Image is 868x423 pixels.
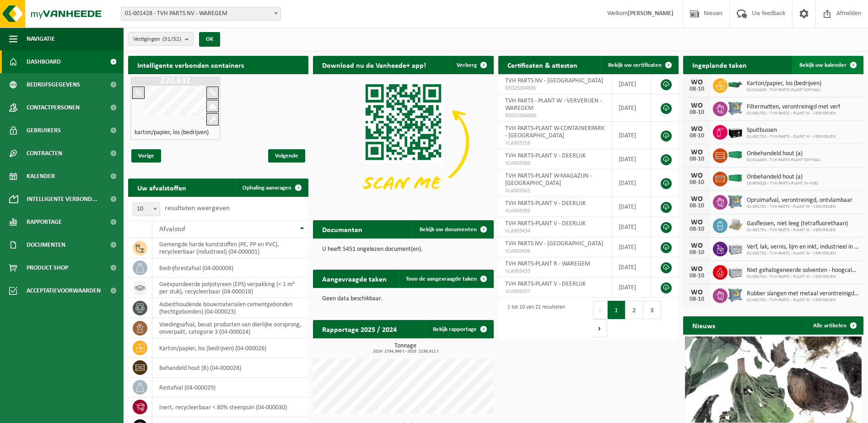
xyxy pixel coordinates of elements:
span: VLA903361 [505,187,604,195]
span: Intelligente verbond... [27,188,97,211]
span: Bekijk uw kalender [799,62,846,68]
td: karton/papier, los (bedrijven) (04-000026) [152,338,308,358]
strong: [PERSON_NAME] [628,10,674,17]
div: 08-10 [688,249,706,256]
span: 01-091751 - TVH PARTS - PLANT W - VERVERIJEN [747,298,859,303]
div: WO [688,195,706,203]
span: TVH PARTS-PLANT W-MAGAZIJN - [GEOGRAPHIC_DATA] [505,173,592,187]
button: Previous [593,301,608,319]
img: HK-XZ-20-GN-01 [728,81,743,89]
a: Alle artikelen [806,316,863,335]
span: Rapportage [27,211,62,233]
td: behandeld hout (B) (04-000028) [152,358,308,378]
div: 08-10 [688,273,706,279]
span: 2024: 2794,966 t - 2025: 2238,611 t [318,349,493,354]
span: VLA903360 [505,160,604,167]
h2: Intelligente verbonden containers [128,56,308,74]
a: Bekijk uw kalender [792,56,863,74]
h2: Aangevraagde taken [313,270,396,287]
span: TVH PARTS-PLANT V - DEERLIJK [505,281,586,287]
span: 01-091751 - TVH PARTS - PLANT W - VERVERIJEN [747,251,859,256]
div: 08-10 [688,86,706,92]
span: TVH PARTS NV - [GEOGRAPHIC_DATA] [505,77,603,84]
a: Bekijk uw certificaten [601,56,678,74]
img: PB-LB-0680-HPE-GY-11 [728,264,743,279]
span: VLA903435 [505,268,604,275]
span: RED25004685 [505,85,604,92]
td: inert, recycleerbaar < 80% steenpuin (04-000030) [152,397,308,417]
span: Vorige [131,149,161,163]
td: asbesthoudende bouwmaterialen cementgebonden (hechtgebonden) (04-000023) [152,298,308,318]
img: PB-AP-0800-MET-02-01 [728,287,743,303]
h1: Z20.632 [133,76,218,86]
td: bedrijfsrestafval (04-000008) [152,258,308,278]
span: 02-014455 - TVH PARTS-PLANT SOFINAL [747,157,820,163]
span: 01-091751 - TVH PARTS - PLANT W - VERVERIJEN [747,204,852,210]
span: 01-091751 - TVH PARTS - PLANT W - VERVERIJEN [747,134,836,140]
td: gemengde harde kunststoffen (PE, PP en PVC), recycleerbaar (industrieel) (04-000001) [152,238,308,258]
td: [DATE] [612,149,652,169]
h3: Tonnage [318,343,493,354]
span: Gebruikers [27,119,61,142]
span: Onbehandeld hout (a) [747,174,818,181]
img: LP-PA-00000-WDN-11 [728,217,743,233]
div: 1 tot 10 van 21 resultaten [503,300,565,338]
span: Spuitbussen [747,127,836,134]
div: WO [688,79,706,86]
span: Navigatie [27,27,55,50]
button: 2 [625,301,643,319]
span: Afvalstof [159,226,185,233]
span: Kalender [27,165,55,188]
span: VLA903357 [505,288,604,295]
span: Opruimafval, verontreinigd, ontvlambaar [747,197,852,204]
span: Contactpersonen [27,96,80,119]
span: Toon de aangevraagde taken [406,276,477,282]
label: resultaten weergeven [165,205,230,212]
td: [DATE] [612,217,652,237]
span: Vestigingen [133,33,181,46]
span: Filtermatten, verontreinigd met verf [747,103,840,111]
img: PB-AP-0800-MET-02-01 [728,100,743,116]
div: 08-10 [688,226,706,233]
a: Bekijk uw documenten [412,220,493,239]
span: VLA903393 [505,207,604,215]
td: [DATE] [612,74,652,94]
h2: Ingeplande taken [683,56,756,74]
h2: Documenten [313,220,372,238]
span: Bekijk uw documenten [420,227,477,233]
h2: Uw afvalstoffen [128,179,195,196]
span: 10 [133,203,160,216]
div: WO [688,149,706,156]
div: WO [688,266,706,273]
span: TVH PARTS-PLANT R - WAREGEM [505,260,590,267]
div: WO [688,289,706,296]
span: Bedrijfsgegevens [27,73,80,96]
span: Niet gehalogeneerde solventen - hoogcalorisch in kleinverpakking [747,267,859,274]
td: voedingsafval, bevat producten van dierlijke oorsprong, onverpakt, categorie 3 (04-000024) [152,318,308,338]
td: [DATE] [612,277,652,298]
span: TVH PARTS-PLANT W-CONTAINERPARK - [GEOGRAPHIC_DATA] [505,125,604,139]
span: 10-905028 - TVH PARTS-PLANT W-WB2 [747,181,818,186]
span: Bekijk uw certificaten [608,62,662,68]
img: HK-XC-40-GN-00 [728,174,743,182]
p: U heeft 5451 ongelezen document(en). [322,246,484,253]
div: 08-10 [688,133,706,139]
button: Vestigingen(31/32) [128,32,194,46]
img: PB-AP-0800-MET-02-01 [728,194,743,209]
button: 3 [643,301,661,319]
h2: Certificaten & attesten [498,56,587,74]
span: Verf, lak, vernis, lijm en inkt, industrieel in kleinverpakking [747,244,859,251]
img: PB-LB-0680-HPE-BK-11 [728,124,743,139]
img: Download de VHEPlus App [313,74,493,210]
span: TVH PARTS-PLANT V - DEERLIJK [505,220,586,227]
span: Documenten [27,233,65,256]
button: Next [593,319,607,337]
span: 10 [133,202,160,216]
span: TVH PARTS-PLANT V - DEERLIJK [505,200,586,207]
div: 08-10 [688,156,706,163]
span: Karton/papier, los (bedrijven) [747,80,821,87]
div: WO [688,172,706,179]
a: Ophaling aanvragen [235,179,307,197]
button: Verberg [449,56,493,74]
span: Product Shop [27,256,68,279]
